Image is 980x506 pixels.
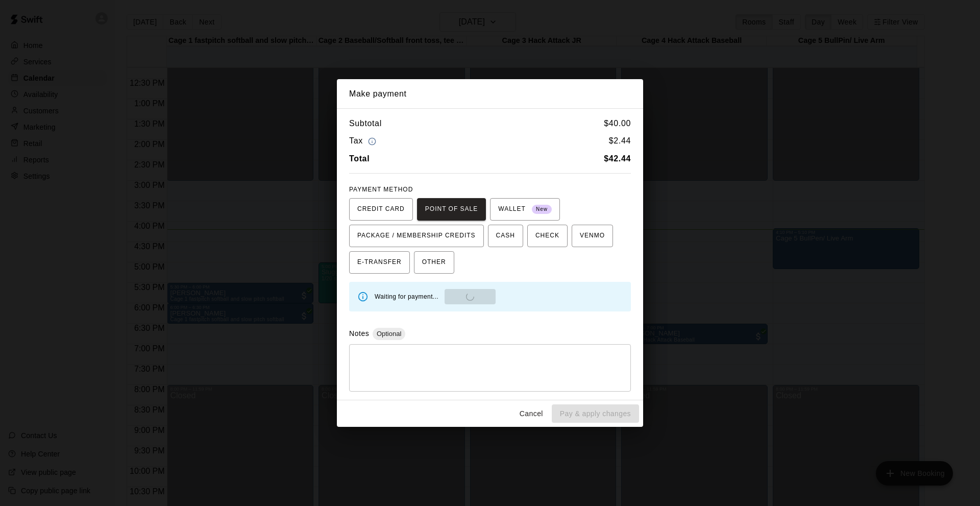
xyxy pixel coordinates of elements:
span: CHECK [535,228,559,244]
span: New [532,203,552,216]
span: CREDIT CARD [357,201,405,218]
b: Total [349,154,370,163]
h6: Subtotal [349,117,382,130]
button: E-TRANSFER [349,251,410,274]
h6: Tax [349,134,379,148]
button: CREDIT CARD [349,198,413,221]
button: PACKAGE / MEMBERSHIP CREDITS [349,225,484,247]
button: Cancel [515,404,548,423]
button: POINT OF SALE [417,198,486,221]
span: OTHER [422,254,446,271]
h2: Make payment [337,79,643,109]
span: POINT OF SALE [425,201,478,218]
h6: $ 40.00 [604,117,631,130]
label: Notes [349,329,369,338]
h6: $ 2.44 [609,134,631,148]
span: CASH [496,228,515,244]
span: PAYMENT METHOD [349,186,413,193]
span: Optional [373,330,405,338]
span: Waiting for payment... [375,293,438,300]
button: WALLET New [490,198,560,221]
button: OTHER [414,251,454,274]
b: $ 42.44 [604,154,631,163]
span: VENMO [580,228,605,244]
button: CASH [488,225,523,247]
span: E-TRANSFER [357,254,402,271]
button: VENMO [572,225,613,247]
span: PACKAGE / MEMBERSHIP CREDITS [357,228,476,244]
button: CHECK [527,225,568,247]
span: WALLET [498,201,552,218]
